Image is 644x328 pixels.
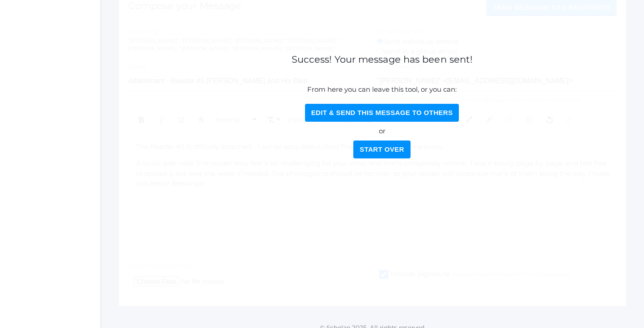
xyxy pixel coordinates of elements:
[292,126,471,136] p: or
[292,85,471,95] p: From here you can leave this tool, or you can:
[292,54,473,64] h1: Success! Your message has been sent!
[353,141,410,158] button: Start Over
[305,104,459,122] button: Edit & Send this Message to Others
